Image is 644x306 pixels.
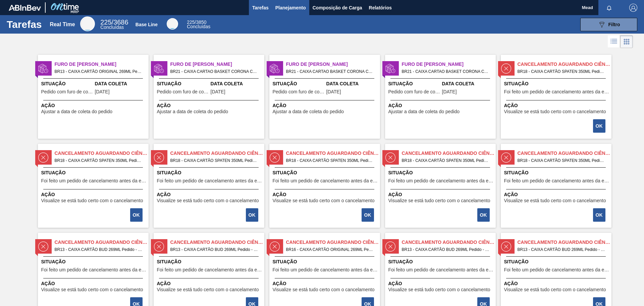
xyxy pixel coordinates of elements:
span: Pedido com furo de coleta [157,89,209,94]
div: Base Line [187,20,210,29]
div: Base Line [167,18,178,30]
span: Ação [273,280,378,287]
span: Situação [388,258,494,265]
span: Ação [388,191,494,198]
span: BR18 - CAIXA CARTÃO SPATEN 350ML Pedido - 1588960 [286,157,375,164]
span: BR21 - CAIXA CARTAO BASKET CORONA CERO 330ML Pedido - 1988273 [402,68,490,75]
span: Visualize se está tudo certo com o cancelamento [504,287,606,292]
span: Situação [157,80,209,87]
span: Ação [41,191,147,198]
span: Cancelamento aguardando ciência [518,239,611,246]
button: OK [362,208,374,222]
img: status [501,242,511,252]
button: OK [130,208,143,222]
span: Situação [388,169,494,176]
span: Pedido com furo de coleta [273,89,325,94]
span: 225 [100,18,111,26]
span: Foi feito um pedido de cancelamento antes da etapa de aguardando faturamento [41,178,147,183]
img: TNhmsLtSVTkK8tSr43FrP2fwEKptu5GPRR3wAAAABJRU5ErkJggg== [9,5,41,11]
div: Base Line [136,22,158,27]
span: BR18 - CAIXA CARTÃO SPATEN 350ML Pedido - 1583974 [55,157,143,164]
button: OK [593,119,605,133]
span: Data Coleta [95,80,147,87]
span: Cancelamento aguardando ciência [518,61,611,68]
span: Foi feito um pedido de cancelamento antes da etapa de aguardando faturamento [273,178,378,183]
img: status [385,63,395,74]
span: BR13 - CAIXA CARTÃO BUD 269ML Pedido - 1589457 [170,246,259,253]
span: Foi feito um pedido de cancelamento antes da etapa de aguardando faturamento [157,267,263,272]
img: status [154,152,164,163]
span: Visualize se está tudo certo com o cancelamento [273,287,375,292]
button: Notificações [598,3,620,12]
img: status [385,242,395,252]
img: status [38,242,48,252]
span: Ajustar a data de coleta do pedido [157,109,228,114]
img: status [385,152,395,163]
img: status [270,63,280,74]
img: status [154,242,164,252]
span: Cancelamento aguardando ciência [286,239,380,246]
span: Ação [504,191,610,198]
span: Situação [273,80,325,87]
div: Real Time [50,21,75,28]
span: Situação [388,80,440,87]
span: Cancelamento aguardando ciência [402,150,496,157]
img: status [154,63,164,74]
span: Cancelamento aguardando ciência [170,239,264,246]
span: Cancelamento aguardando ciência [170,150,264,157]
span: Pedido com furo de coleta [41,89,93,94]
div: Completar tarefa: 29824121 [362,208,375,222]
span: Ajustar a data de coleta do pedido [41,109,113,114]
span: Visualize se está tudo certo com o cancelamento [388,198,490,203]
span: Visualize se está tudo certo com o cancelamento [41,198,143,203]
span: Foi feito um pedido de cancelamento antes da etapa de aguardando faturamento [388,267,494,272]
span: Cancelamento aguardando ciência [518,150,611,157]
div: Completar tarefa: 29824122 [478,208,490,222]
span: Situação [273,258,378,265]
span: Ação [273,102,378,109]
span: BR21 - CAIXA CARTAO BASKET CORONA CERO 330ML Pedido - 1988270 [170,68,259,75]
span: Foi feito um pedido de cancelamento antes da etapa de aguardando faturamento [504,89,610,94]
span: 225 [187,19,195,25]
img: status [270,152,280,163]
span: Foi feito um pedido de cancelamento antes da etapa de aguardando faturamento [504,178,610,183]
span: Visualize se está tudo certo com o cancelamento [388,287,490,292]
span: Furo de Coleta [55,61,149,68]
span: Ação [157,280,263,287]
span: Situação [273,169,378,176]
span: 20/08/2025 [326,89,341,94]
span: Situação [504,169,610,176]
span: BR13 - CAIXA CARTÃO BUD 269ML Pedido - 1589456 [55,246,143,253]
span: Visualize se está tudo certo com o cancelamento [41,287,143,292]
img: status [270,242,280,252]
span: Foi feito um pedido de cancelamento antes da etapa de aguardando faturamento [273,267,378,272]
div: Real Time [100,19,128,30]
span: Foi feito um pedido de cancelamento antes da etapa de aguardando faturamento [504,267,610,272]
span: BR13 - CAIXA CARTÃO ORIGINAL 269ML Pedido - 1989787 [55,68,143,75]
span: Data Coleta [211,80,263,87]
span: Pedido com furo de coleta [388,89,440,94]
span: Situação [504,258,610,265]
span: Ajustar a data de coleta do pedido [388,109,460,114]
span: 15/08/2025 [211,89,225,94]
span: Cancelamento aguardando ciência [402,239,496,246]
span: Relatórios [369,4,392,12]
span: Tarefas [252,4,269,12]
span: BR18 - CAIXA CARTÃO SPATEN 350ML Pedido - 1588959 [170,157,259,164]
span: Ação [504,102,610,109]
span: Ação [388,102,494,109]
div: Completar tarefa: 29824123 [594,208,606,222]
span: Situação [41,258,147,265]
span: Concluídas [187,24,210,29]
span: Situação [157,258,263,265]
span: BR18 - CAIXA CARTÃO SPATEN 350ML Pedido - 1588961 [402,157,490,164]
span: Foi feito um pedido de cancelamento antes da etapa de aguardando faturamento [157,178,263,183]
span: Furo de Coleta [402,61,496,68]
button: OK [477,208,490,222]
span: BR13 - CAIXA CARTÃO BUD 269ML Pedido - 1600119 [402,246,490,253]
span: 20/08/2025 [442,89,457,94]
span: BR16 - CAIXA CARTÃO ORIGINAL 269ML Pedido - 1551501 [286,246,375,253]
span: Cancelamento aguardando ciência [286,150,380,157]
span: Filtro [608,22,620,27]
span: Concluídas [100,25,124,30]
